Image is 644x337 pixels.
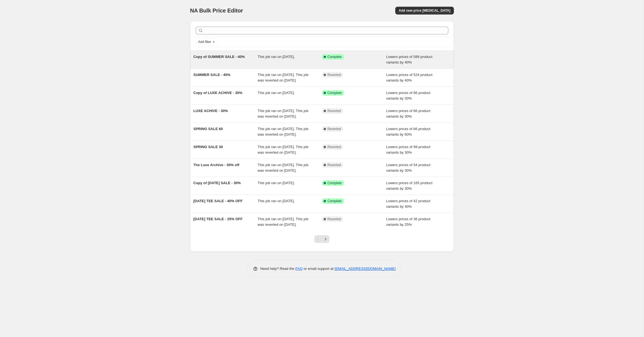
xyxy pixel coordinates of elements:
span: This job ran on [DATE]. [258,91,295,95]
span: Lowers prices of 99 product variants by 30% [386,145,431,154]
span: Lowers prices of 589 product variants by 40% [386,55,432,64]
span: Reverted [328,73,341,77]
span: This job ran on [DATE]. [258,199,295,203]
span: This job ran on [DATE]. This job was reverted on [DATE]. [258,163,308,173]
span: Lowers prices of 42 product variants by 40% [386,199,431,209]
span: Lowers prices of 66 product variants by 30% [386,91,431,100]
span: SUMMER SALE - 40% [193,73,231,77]
span: The Luxe Archive - 30% off [193,163,240,167]
span: Reverted [328,217,341,221]
span: [DATE] TEE SALE - 25% OFF [193,217,243,221]
a: [EMAIL_ADDRESS][DOMAIN_NAME] [334,267,396,271]
span: Copy of SUMMER SALE - 40% [193,55,245,59]
span: Lowers prices of 66 product variants by 30% [386,109,431,118]
span: LUXE ACHIVE - 30% [193,109,228,113]
span: Add new price [MEDICAL_DATA] [399,8,450,13]
span: This job ran on [DATE]. This job was reverted on [DATE]. [258,127,308,136]
nav: Pagination [314,235,329,243]
span: Complete [328,181,342,185]
span: Lowers prices of 524 product variants by 40% [386,73,432,82]
span: Complete [328,55,342,59]
span: This job ran on [DATE]. [258,55,295,59]
span: This job ran on [DATE]. [258,181,295,185]
span: Lowers prices of 54 product variants by 30% [386,163,431,173]
span: Reverted [328,109,341,113]
span: Add filter [198,40,211,44]
span: Complete [328,91,342,95]
span: Lowers prices of 36 product variants by 25% [386,217,431,227]
span: This job ran on [DATE]. This job was reverted on [DATE]. [258,109,308,118]
button: Add new price [MEDICAL_DATA] [395,7,454,14]
span: Lowers prices of 165 product variants by 30% [386,181,432,191]
a: FAQ [295,267,303,271]
span: [DATE] TEE SALE - 40% OFF [193,199,243,203]
span: Copy of [DATE] SALE - 30% [193,181,241,185]
span: NA Bulk Price Editor [190,7,243,14]
span: Lowers prices of 66 product variants by 60% [386,127,431,136]
span: This job ran on [DATE]. This job was reverted on [DATE]. [258,217,308,227]
span: Need help? Read the [260,267,296,271]
span: Copy of LUXE ACHIVE - 30% [193,91,242,95]
span: Complete [328,199,342,203]
span: or email support at [303,267,334,271]
button: Add filter [196,39,218,45]
span: SPRING SALE 60 [193,127,223,131]
span: This job ran on [DATE]. This job was reverted on [DATE]. [258,73,308,82]
span: Reverted [328,163,341,167]
span: Reverted [328,145,341,149]
button: Next [322,235,329,243]
span: SPRING SALE 30 [193,145,223,149]
span: Reverted [328,127,341,131]
span: This job ran on [DATE]. This job was reverted on [DATE]. [258,145,308,154]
